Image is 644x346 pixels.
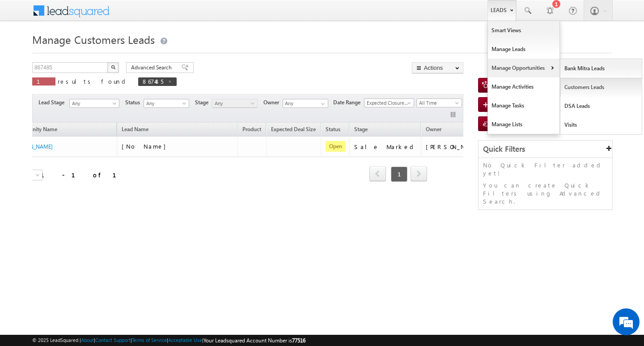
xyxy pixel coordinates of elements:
a: DSA Leads [560,97,642,115]
img: d_60004797649_company_0_60004797649 [15,47,38,59]
a: Bank Mitra Leads [560,59,642,78]
div: Quick Filters [479,141,612,158]
a: Expected Deal Size [267,124,320,136]
span: Any [70,99,116,107]
a: About [81,337,94,343]
span: 867485 [143,77,163,85]
div: [PERSON_NAME] [426,143,484,151]
span: Expected Closure Date [364,99,411,107]
span: Lead Name [117,124,153,136]
span: Owner [426,126,441,132]
em: Start Chat [122,276,162,288]
span: © 2025 LeadSquared | | | | | [32,336,305,345]
p: You can create Quick Filters using Advanced Search. [483,181,608,205]
span: Opportunity Name [13,126,57,132]
span: Date Range [333,98,364,107]
a: Acceptable Use [168,337,202,343]
img: Search [111,65,115,69]
a: Manage Lists [488,115,559,134]
a: Show All Items [316,99,327,108]
button: Actions [412,62,463,73]
a: Contact Support [95,337,131,343]
a: Any [69,99,119,108]
a: prev [369,167,386,181]
div: Sale Marked [354,143,417,151]
span: Stage [354,126,368,132]
a: Terms of Service [132,337,167,343]
span: 77516 [292,337,305,344]
a: Manage Tasks [488,96,559,115]
span: 1 [37,77,51,85]
span: Open [326,141,346,152]
span: Any [144,99,186,107]
a: Visits [560,115,642,134]
a: [PERSON_NAME] [12,143,53,150]
input: Type to Search [283,99,328,108]
span: next [411,166,427,181]
a: Smart Views [488,21,559,40]
div: Minimize live chat window [147,4,168,26]
p: No Quick Filter added yet! [483,161,608,177]
a: Status [321,124,345,136]
span: Advanced Search [131,64,174,72]
a: Manage Opportunities [488,59,559,77]
span: [No Name] [122,142,170,150]
span: Owner [263,98,283,107]
span: results found [58,77,129,85]
span: Product [242,126,261,132]
a: Opportunity Name [8,124,62,136]
span: All Time [417,99,459,107]
span: Your Leadsquared Account Number is [203,337,305,344]
a: All Time [416,98,462,107]
a: Stage [350,124,372,136]
a: Expected Closure Date [364,98,414,107]
a: Any [144,99,189,108]
a: Any [212,99,258,108]
div: Chat with us now [47,47,150,59]
span: Manage Customers Leads [32,32,155,47]
textarea: Type your message and hit 'Enter' [12,83,163,268]
a: Customers Leads [560,78,642,97]
span: Any [212,99,255,107]
span: Expected Deal Size [271,126,316,132]
div: 1 - 1 of 1 [41,170,127,180]
a: Manage Activities [488,77,559,96]
a: Manage Leads [488,40,559,59]
span: Status [125,98,144,107]
span: prev [369,166,386,181]
a: next [411,167,427,181]
span: 1 [391,167,407,182]
span: Stage [195,98,212,107]
span: Lead Stage [38,98,68,107]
